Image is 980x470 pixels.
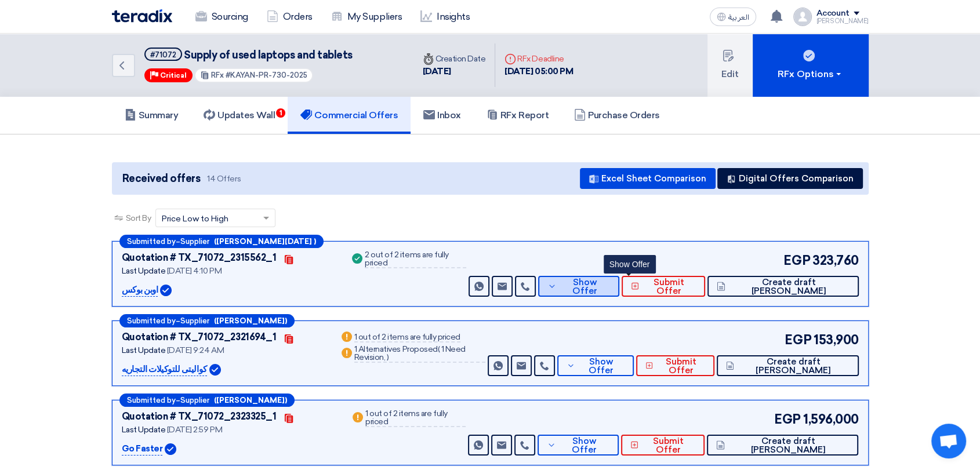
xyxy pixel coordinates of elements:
div: [PERSON_NAME] [816,18,869,24]
span: Submit Offer [641,437,695,454]
button: Create draft [PERSON_NAME] [717,355,858,376]
button: RFx Options [753,34,869,97]
div: 1 out of 2 items are fully priced [354,333,460,343]
span: #KAYAN-PR-730-2025 [226,71,307,79]
span: 1,596,000 [803,410,859,429]
a: Commercial Offers [288,97,411,134]
a: Orders [257,4,322,30]
div: 1 out of 2 items are fully priced [365,410,466,427]
a: Open chat [931,424,966,458]
h5: Updates Wall [204,110,275,121]
span: EGP [785,330,811,349]
a: Purchase Orders [561,97,673,134]
button: العربية [710,8,756,26]
h5: Supply of used laptops and tablets [144,48,353,62]
span: Create draft [PERSON_NAME] [728,278,850,296]
p: كواليتى للتوكيلات التجاريه [122,363,207,377]
b: ([PERSON_NAME]) [214,396,287,404]
span: Show Offer [578,358,625,375]
img: Verified Account [165,443,176,455]
p: Go Faster [122,442,163,456]
div: Quotation # TX_71072_2321694_1 [122,330,277,344]
img: profile_test.png [793,8,812,26]
a: Sourcing [186,4,257,30]
button: Show Offer [538,276,619,297]
img: Verified Account [209,364,221,376]
b: ([PERSON_NAME][DATE] ) [214,238,316,245]
span: Received offers [122,171,201,187]
span: Last Update [122,345,166,355]
button: Edit [707,34,753,97]
div: – [119,314,295,327]
span: Create draft [PERSON_NAME] [737,358,849,375]
button: Submit Offer [622,276,705,297]
a: Summary [112,97,191,134]
div: Show Offer [604,255,656,274]
span: Sort By [126,212,151,224]
a: RFx Report [474,97,561,134]
p: اوبن بوكس [122,283,158,297]
button: Show Offer [557,355,634,376]
span: Show Offer [560,278,610,296]
img: Teradix logo [112,9,172,23]
div: Account [816,9,850,19]
button: Excel Sheet Comparison [580,168,716,189]
span: Last Update [122,266,166,276]
button: Submit Offer [621,435,705,456]
span: [DATE] 2:59 PM [167,425,222,435]
span: EGP [774,410,801,429]
h5: Commercial Offers [300,110,398,121]
div: [DATE] [423,65,486,78]
span: 1 [276,108,285,118]
span: Supplier [180,317,209,325]
div: [DATE] 05:00 PM [504,65,573,78]
span: Show Offer [559,437,609,454]
a: Insights [411,4,479,30]
button: Digital Offers Comparison [717,168,863,189]
h5: RFx Report [487,110,549,121]
span: ) [387,352,389,362]
span: Submitted by [127,396,176,404]
span: EGP [783,251,810,270]
button: Create draft [PERSON_NAME] [707,276,859,297]
span: Last Update [122,425,166,435]
span: Supplier [180,396,209,404]
span: Submitted by [127,317,176,325]
div: – [119,394,295,407]
a: Inbox [411,97,474,134]
span: 1 Need Revision, [354,344,466,362]
span: 323,760 [812,251,859,270]
div: 2 out of 2 items are fully priced [365,251,466,268]
span: Supplier [180,238,209,245]
span: [DATE] 4:10 PM [167,266,222,276]
div: RFx Options [778,67,843,81]
span: RFx [211,71,224,79]
button: Submit Offer [636,355,715,376]
div: RFx Deadline [504,53,573,65]
span: 153,900 [814,330,859,349]
span: Submit Offer [642,278,695,296]
span: 14 Offers [207,173,241,184]
span: Create draft [PERSON_NAME] [728,437,850,454]
div: Creation Date [423,53,486,65]
div: #71072 [150,51,176,59]
span: Submit Offer [656,358,705,375]
h5: Inbox [423,110,461,121]
button: Show Offer [538,435,619,456]
b: ([PERSON_NAME]) [214,317,287,325]
a: Updates Wall1 [191,97,288,134]
div: – [119,235,324,248]
span: ( [438,344,440,354]
span: Submitted by [127,238,176,245]
img: Verified Account [160,285,172,296]
span: Critical [160,71,187,79]
h5: Purchase Orders [574,110,660,121]
span: [DATE] 9:24 AM [167,345,224,355]
span: العربية [728,13,749,21]
button: Create draft [PERSON_NAME] [707,435,859,456]
h5: Summary [125,110,179,121]
div: Quotation # TX_71072_2315562_1 [122,251,277,265]
div: 1 Alternatives Proposed [354,345,485,363]
div: Quotation # TX_71072_2323325_1 [122,410,277,424]
a: My Suppliers [322,4,411,30]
